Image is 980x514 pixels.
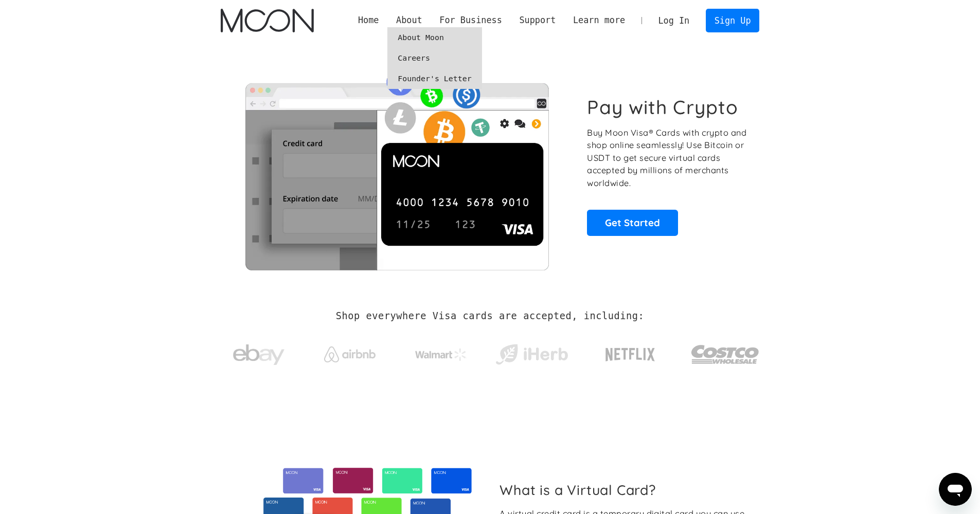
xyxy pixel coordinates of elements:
a: Airbnb [311,336,388,368]
a: Home [349,14,387,27]
img: Costco [691,335,760,374]
div: About [396,14,422,27]
img: Netflix [604,342,656,368]
h1: Pay with Crypto [587,96,738,119]
img: Airbnb [324,346,376,362]
img: Moon Logo [221,9,314,32]
h2: What is a Virtual Card? [500,482,751,498]
div: Support [511,14,564,27]
a: ebay [221,328,297,376]
a: Log In [650,9,698,32]
img: ebay [233,339,284,371]
a: home [221,9,314,32]
img: Walmart [415,348,467,361]
a: Sign Up [706,9,759,32]
div: About [387,14,431,27]
div: For Business [431,14,511,27]
nav: About [387,27,482,89]
a: Get Started [587,210,678,235]
a: Founder's Letter [387,68,482,89]
a: Netflix [584,332,676,373]
img: iHerb [493,341,570,368]
a: Walmart [402,338,479,366]
div: For Business [439,14,502,27]
a: Costco [691,325,760,379]
a: Careers [387,48,482,68]
p: Buy Moon Visa® Cards with crypto and shop online seamlessly! Use Bitcoin or USDT to get secure vi... [587,126,748,190]
img: Moon Cards let you spend your crypto anywhere Visa is accepted. [221,61,573,270]
iframe: Button to launch messaging window [939,473,972,506]
div: Support [519,14,556,27]
h2: Shop everywhere Visa cards are accepted, including: [336,310,644,322]
div: Learn more [564,14,634,27]
div: Learn more [573,14,625,27]
a: About Moon [387,27,482,48]
a: iHerb [493,331,570,373]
